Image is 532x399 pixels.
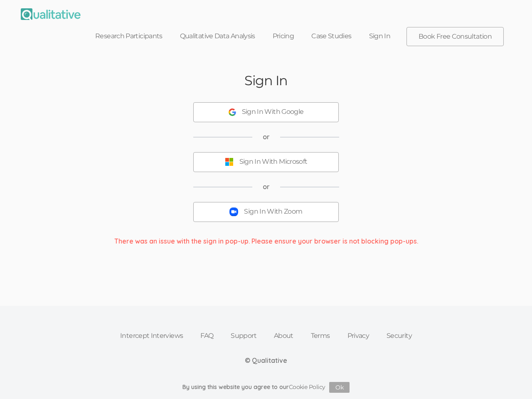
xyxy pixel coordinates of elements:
a: Sign In [360,27,399,45]
div: There was an issue with the sign in pop-up. Please ensure your browser is not blocking pop-ups. [108,236,424,246]
button: Ok [329,382,350,393]
div: © Qualitative [245,356,287,365]
a: Pricing [264,27,303,45]
a: About [265,327,302,345]
div: By using this website you agree to our [182,382,350,393]
a: Terms [302,327,339,345]
button: Sign In With Google [193,102,339,122]
iframe: Chat Widget [490,359,532,399]
a: Support [222,327,265,345]
a: Case Studies [303,27,360,45]
div: Sign In With Microsoft [239,157,308,167]
a: Privacy [339,327,378,345]
a: Research Participants [86,27,171,45]
span: or [263,132,270,142]
a: Cookie Policy [289,383,325,391]
div: Sign In With Zoom [244,207,302,217]
a: Intercept Interviews [111,327,192,345]
img: Sign In With Google [229,108,236,116]
button: Sign In With Microsoft [193,152,339,172]
img: Sign In With Zoom [229,207,238,216]
a: Book Free Consultation [407,27,503,46]
a: Security [378,327,421,345]
div: Sign In With Google [242,107,304,117]
span: or [263,182,270,192]
img: Sign In With Microsoft [225,158,234,166]
img: Qualitative [21,8,81,20]
a: FAQ [192,327,222,345]
a: Qualitative Data Analysis [171,27,264,45]
h2: Sign In [244,73,288,88]
button: Sign In With Zoom [193,202,339,222]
